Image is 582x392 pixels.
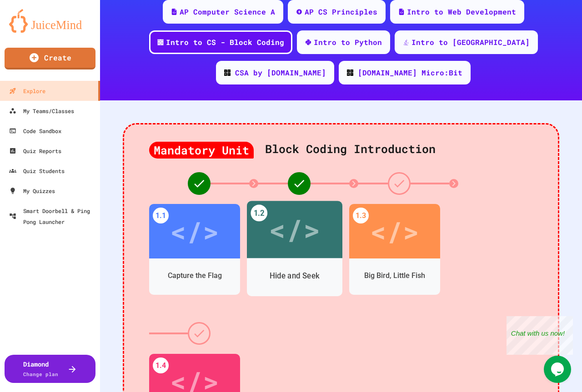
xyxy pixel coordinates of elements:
div: Mandatory Unit [149,142,254,159]
div: Intro to Python [314,37,382,48]
div: Block Coding Introduction [149,131,533,159]
div: Quiz Students [9,165,65,176]
div: My Quizzes [9,185,55,196]
div: AP Computer Science A [180,6,275,17]
div: Explore [9,85,45,96]
div: 1.3 [353,208,369,223]
div: </> [269,208,320,251]
img: logo-orange.svg [9,9,91,33]
button: DiamondChange plan [5,355,95,383]
div: CSA by [DOMAIN_NAME] [235,67,326,78]
div: Smart Doorbell & Ping Pong Launcher [9,205,96,227]
div: 1.4 [153,357,169,373]
iframe: chat widget [544,356,573,383]
div: Quiz Reports [9,145,61,156]
iframe: chat widget [507,316,573,355]
div: Intro to CS - Block Coding [166,37,284,48]
div: Big Bird, Little Fish [364,270,425,281]
div: Hide and Seek [270,270,319,282]
div: Intro to [GEOGRAPHIC_DATA] [411,37,530,48]
div: My Teams/Classes [9,105,74,116]
div: [DOMAIN_NAME] Micro:Bit [358,67,462,78]
div: 1.1 [153,208,169,223]
div: 1.2 [251,205,267,222]
div: Intro to Web Development [407,6,516,17]
img: CODE_logo_RGB.png [224,69,231,76]
div: </> [170,211,219,252]
div: </> [370,211,419,252]
div: AP CS Principles [305,6,377,17]
img: CODE_logo_RGB.png [347,69,353,76]
a: Create [5,48,95,69]
div: Capture the Flag [168,270,222,281]
span: Change plan [23,371,58,377]
div: Diamond [23,359,58,378]
div: Code Sandbox [9,125,61,136]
